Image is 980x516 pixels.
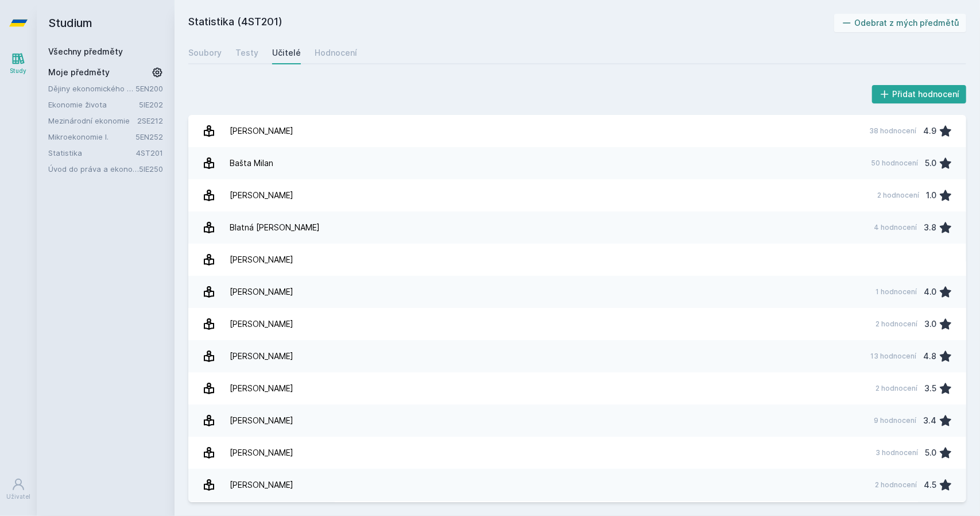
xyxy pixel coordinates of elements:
a: Všechny předměty [48,47,123,56]
a: Hodnocení [315,41,357,64]
a: [PERSON_NAME] 13 hodnocení 4.8 [188,340,966,372]
a: 2SE212 [137,116,163,125]
a: Ekonomie života [48,99,139,110]
a: [PERSON_NAME] 38 hodnocení 4.9 [188,115,966,147]
div: [PERSON_NAME] [230,345,293,368]
a: Úvod do práva a ekonomie [48,163,139,175]
a: Mezinárodní ekonomie [48,115,137,126]
div: Učitelé [272,47,301,59]
a: [PERSON_NAME] 3 hodnocení 5.0 [188,437,966,469]
a: [PERSON_NAME] 2 hodnocení 4.5 [188,469,966,501]
div: 1.0 [926,184,936,207]
div: 3.5 [924,377,936,400]
div: Bašta Milan [230,152,273,175]
div: [PERSON_NAME] [230,120,293,143]
a: Blatná [PERSON_NAME] 4 hodnocení 3.8 [188,211,966,244]
a: 4ST201 [136,148,163,157]
h2: Statistika (4ST201) [188,14,834,32]
a: [PERSON_NAME] 2 hodnocení 3.0 [188,308,966,340]
div: [PERSON_NAME] [230,409,293,432]
div: Blatná [PERSON_NAME] [230,216,320,239]
div: 4.9 [923,120,936,143]
div: Uživatel [6,492,30,501]
div: [PERSON_NAME] [230,377,293,400]
a: 5EN200 [135,84,163,93]
div: Hodnocení [315,47,357,59]
div: [PERSON_NAME] [230,441,293,464]
div: 4.0 [924,280,936,303]
a: 5IE250 [139,164,163,174]
a: Statistika [48,147,136,159]
button: Odebrat z mých předmětů [834,14,967,32]
div: 5.0 [925,152,936,175]
a: Učitelé [272,41,301,64]
a: Soubory [188,41,222,64]
a: Dějiny ekonomického myšlení [48,83,135,94]
div: 1 hodnocení [876,287,917,296]
div: 2 hodnocení [877,191,919,200]
a: 5IE202 [139,100,163,109]
span: Moje předměty [48,67,110,78]
div: 4.8 [923,345,936,368]
a: Uživatel [2,472,34,507]
a: [PERSON_NAME] 2 hodnocení 3.5 [188,372,966,405]
div: [PERSON_NAME] [230,280,293,303]
div: [PERSON_NAME] [230,248,293,271]
div: [PERSON_NAME] [230,313,293,336]
div: [PERSON_NAME] [230,184,293,207]
div: 3.0 [924,313,936,336]
div: 2 hodnocení [876,384,917,393]
div: 2 hodnocení [875,480,917,490]
div: 2 hodnocení [876,319,917,329]
div: 3.8 [924,216,936,239]
a: Mikroekonomie I. [48,131,135,143]
div: 9 hodnocení [874,416,916,425]
div: 4.5 [924,473,936,496]
a: Study [2,46,34,81]
div: Soubory [188,47,222,59]
div: 3.4 [923,409,936,432]
a: [PERSON_NAME] 1 hodnocení 4.0 [188,276,966,308]
div: 3 hodnocení [876,448,918,457]
div: 13 hodnocení [870,352,916,361]
a: [PERSON_NAME] 9 hodnocení 3.4 [188,405,966,437]
div: 5.0 [925,441,936,464]
div: 50 hodnocení [871,159,918,168]
a: [PERSON_NAME] 2 hodnocení 1.0 [188,179,966,211]
a: [PERSON_NAME] [188,244,966,276]
div: 4 hodnocení [874,223,917,232]
div: Testy [235,47,258,59]
div: Study [10,67,27,75]
button: Přidat hodnocení [872,85,967,103]
div: [PERSON_NAME] [230,473,293,496]
a: Testy [235,41,258,64]
a: Bašta Milan 50 hodnocení 5.0 [188,147,966,179]
a: 5EN252 [135,132,163,141]
div: 38 hodnocení [869,126,916,136]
